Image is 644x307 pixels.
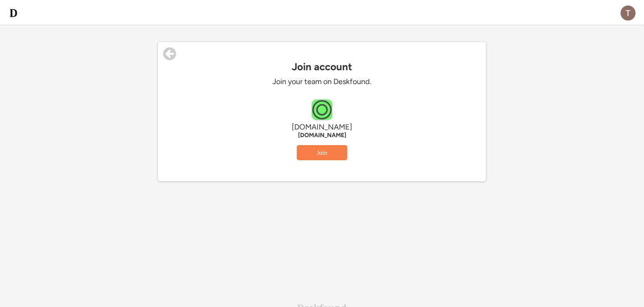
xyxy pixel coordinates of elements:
div: [DOMAIN_NAME] [196,132,448,139]
img: d-whitebg.png [8,8,18,18]
button: Join [297,145,347,160]
div: Join account [158,61,486,73]
div: Join your team on Deskfound. [196,77,448,87]
div: [DOMAIN_NAME] [196,122,448,132]
img: ACg8ocL9Oq4pejCOBWM1Z8jb0aRM2ybpzaHOb4kepn4gI1y3sLJcSg=s96-c [620,5,636,21]
img: o2inc.com.br [312,100,332,120]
